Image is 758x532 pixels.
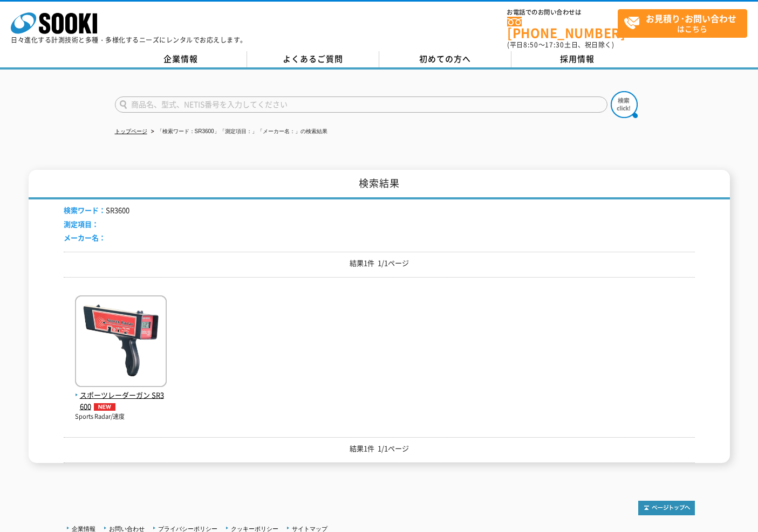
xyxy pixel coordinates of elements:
p: 日々進化する計測技術と多種・多様化するニーズにレンタルでお応えします。 [11,37,247,43]
span: スポーツレーダーガン SR3600 [75,390,167,412]
span: お電話でのお問い合わせは [507,9,618,16]
a: よくあるご質問 [247,51,379,67]
span: 測定項目： [64,219,99,229]
a: スポーツレーダーガン SR3600NEW [75,378,167,412]
a: [PHONE_NUMBER] [507,17,618,39]
span: 17:30 [545,40,564,50]
span: 検索ワード： [64,205,106,215]
a: サイトマップ [292,526,327,532]
span: 8:50 [523,40,538,50]
a: 企業情報 [115,51,247,67]
a: 初めての方へ [379,51,511,67]
p: 結果1件 1/1ページ [64,258,695,269]
strong: お見積り･お問い合わせ [646,12,736,25]
span: 初めての方へ [419,53,471,65]
img: トップページへ [638,501,695,515]
p: Sports Radar/速度 [75,412,167,422]
span: (平日 ～ 土日、祝日除く) [507,40,614,50]
input: 商品名、型式、NETIS番号を入力してください [115,96,607,113]
span: メーカー名： [64,232,106,243]
li: SR3600 [64,205,129,216]
a: お問い合わせ [109,526,145,532]
a: 採用情報 [511,51,644,67]
a: お見積り･お問い合わせはこちら [618,9,747,38]
img: btn_search.png [611,91,638,118]
span: はこちら [624,10,747,37]
p: 結果1件 1/1ページ [64,443,695,454]
a: 企業情報 [72,526,95,532]
img: NEW [91,403,118,411]
h1: 検索結果 [29,170,730,199]
a: クッキーポリシー [231,526,278,532]
a: プライバシーポリシー [158,526,217,532]
li: 「検索ワード：SR3600」「測定項目：」「メーカー名：」の検索結果 [149,126,327,137]
a: トップページ [115,128,147,134]
img: SR3600 [75,295,167,390]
